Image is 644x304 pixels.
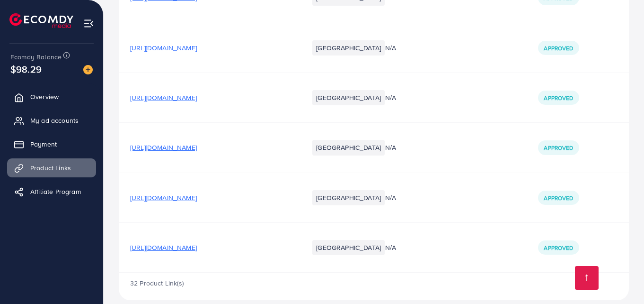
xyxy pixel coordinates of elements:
[130,93,197,102] span: [URL][DOMAIN_NAME]
[7,135,96,154] a: Payment
[385,193,396,203] span: N/A
[30,163,71,173] span: Product Links
[83,65,93,74] img: image
[9,13,73,28] img: logo
[385,243,396,252] span: N/A
[30,92,59,101] span: Overview
[312,90,385,105] li: [GEOGRAPHIC_DATA]
[130,243,197,252] span: [URL][DOMAIN_NAME]
[385,43,396,53] span: N/A
[30,187,81,196] span: Affiliate Program
[30,116,79,125] span: My ad accounts
[10,62,42,76] span: $98.29
[10,52,62,62] span: Ecomdy Balance
[544,94,573,102] span: Approved
[130,43,197,53] span: [URL][DOMAIN_NAME]
[7,111,96,130] a: My ad accounts
[312,140,385,155] li: [GEOGRAPHIC_DATA]
[385,93,396,102] span: N/A
[130,143,197,152] span: [URL][DOMAIN_NAME]
[7,87,96,106] a: Overview
[385,143,396,152] span: N/A
[312,40,385,55] li: [GEOGRAPHIC_DATA]
[7,182,96,201] a: Affiliate Program
[30,139,57,149] span: Payment
[83,18,94,29] img: menu
[544,144,573,152] span: Approved
[130,278,184,288] span: 32 Product Link(s)
[604,261,637,297] iframe: Chat
[130,193,197,203] span: [URL][DOMAIN_NAME]
[544,244,573,252] span: Approved
[544,194,573,202] span: Approved
[312,190,385,205] li: [GEOGRAPHIC_DATA]
[312,240,385,255] li: [GEOGRAPHIC_DATA]
[544,44,573,52] span: Approved
[7,158,96,177] a: Product Links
